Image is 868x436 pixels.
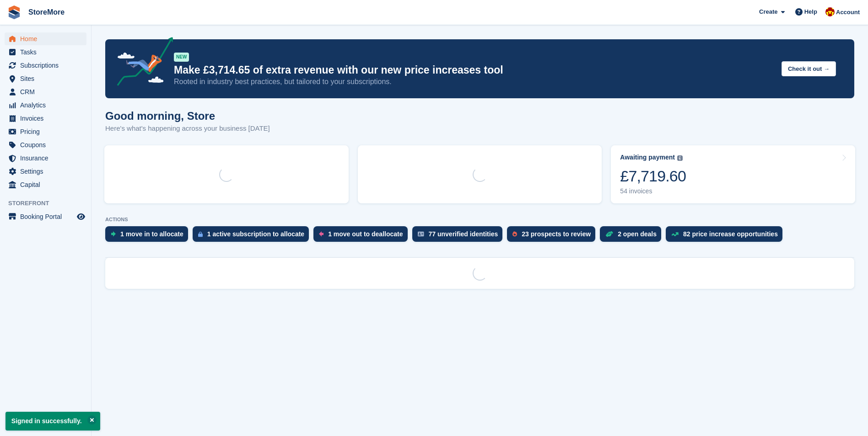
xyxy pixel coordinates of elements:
p: Here's what's happening across your business [DATE] [105,123,270,134]
div: £7,719.60 [620,167,686,186]
a: menu [5,210,86,223]
div: 2 open deals [618,230,657,238]
span: Pricing [20,125,75,138]
a: Preview store [75,211,86,222]
img: active_subscription_to_allocate_icon-d502201f5373d7db506a760aba3b589e785aa758c864c3986d89f69b8ff3... [198,231,203,237]
span: Booking Portal [20,210,75,223]
div: NEW [174,53,189,62]
a: menu [5,138,86,151]
div: 23 prospects to review [522,230,591,238]
a: menu [5,59,86,72]
span: Create [759,7,777,16]
div: Awaiting payment [620,154,675,161]
div: 1 active subscription to allocate [207,230,304,238]
img: verify_identity-adf6edd0f0f0b5bbfe63781bf79b02c33cf7c696d77639b501bdc392416b5a36.svg [418,231,424,237]
img: stora-icon-8386f47178a22dfd0bd8f6a31ec36ba5ce8667c1dd55bd0f319d3a0aa187defe.svg [7,5,21,19]
p: ACTIONS [105,217,854,223]
span: Subscriptions [20,59,75,72]
div: 77 unverified identities [429,230,498,238]
span: Sites [20,72,75,85]
span: Analytics [20,99,75,112]
span: Settings [20,165,75,178]
img: icon-info-grey-7440780725fd019a000dd9b08b2336e03edf1995a4989e88bcd33f0948082b44.svg [677,155,683,161]
span: CRM [20,85,75,98]
div: 1 move out to deallocate [328,230,403,238]
a: 1 active subscription to allocate [193,226,313,246]
a: 1 move out to deallocate [313,226,412,246]
a: 82 price increase opportunities [666,226,787,246]
img: price_increase_opportunities-93ffe204e8149a01c8c9dc8f82e8f89637d9d84a8eef4429ea346261dce0b2c0.svg [671,232,679,236]
a: 1 move in to allocate [105,226,193,246]
a: menu [5,72,86,85]
img: prospect-51fa495bee0391a8d652442698ab0144808aea92771e9ea1ae160a38d050c398.svg [512,231,517,237]
a: menu [5,46,86,58]
a: menu [5,85,86,98]
img: price-adjustments-announcement-icon-8257ccfd72463d97f412b2fc003d46551f7dbcb40ab6d574587a9cd5c0d94... [109,37,173,89]
img: move_ins_to_allocate_icon-fdf77a2bb77ea45bf5b3d319d69a93e2d87916cf1d5bf7949dd705db3b84f3ca.svg [111,231,116,237]
a: 2 open deals [600,226,666,246]
span: Insurance [20,152,75,165]
span: Capital [20,178,75,191]
div: 82 price increase opportunities [683,230,778,238]
div: 54 invoices [620,187,686,195]
span: Account [836,8,860,17]
a: menu [5,112,86,125]
img: deal-1b604bf984904fb50ccaf53a9ad4b4a5d6e5aea283cecdc64d6e3604feb123c2.svg [605,231,613,237]
span: Invoices [20,112,75,125]
p: Make £3,714.65 of extra revenue with our new price increases tool [174,64,774,77]
img: move_outs_to_deallocate_icon-f764333ba52eb49d3ac5e1228854f67142a1ed5810a6f6cc68b1a99e826820c5.svg [319,231,323,237]
a: menu [5,125,86,138]
a: menu [5,99,86,112]
a: Awaiting payment £7,719.60 54 invoices [611,145,855,203]
div: 1 move in to allocate [120,230,183,238]
p: Signed in successfully. [5,412,100,431]
span: Home [20,32,75,45]
a: menu [5,178,86,191]
span: Help [804,7,817,16]
a: menu [5,152,86,165]
a: 23 prospects to review [507,226,600,246]
h1: Good morning, Store [105,110,270,122]
span: Storefront [8,199,91,208]
span: Tasks [20,46,75,58]
span: Coupons [20,138,75,151]
a: StoreMore [25,5,68,20]
a: 77 unverified identities [412,226,507,246]
a: menu [5,32,86,45]
a: menu [5,165,86,178]
p: Rooted in industry best practices, but tailored to your subscriptions. [174,77,774,87]
button: Check it out → [782,61,836,76]
img: Store More Team [825,7,835,16]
